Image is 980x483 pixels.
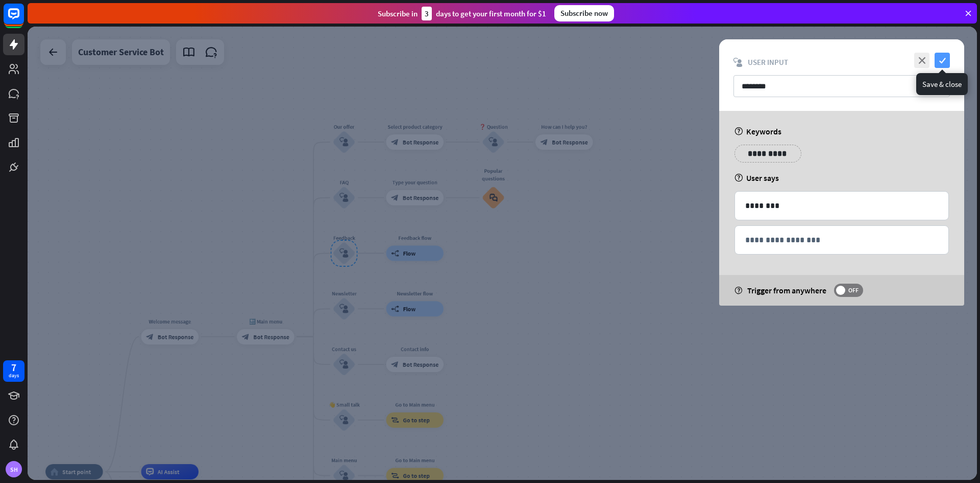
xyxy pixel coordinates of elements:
div: SH [6,461,22,477]
div: User says [734,173,949,183]
div: days [9,372,19,379]
div: 7 [11,363,16,372]
i: help [734,287,742,294]
a: 7 days [3,360,24,382]
div: Subscribe now [554,5,614,21]
i: block_user_input [733,58,743,67]
i: close [914,53,929,68]
i: help [734,174,743,182]
button: Open LiveChat chat widget [8,4,39,35]
div: 3 [422,7,432,20]
span: Trigger from anywhere [747,285,826,295]
div: Keywords [734,126,949,136]
i: help [734,127,743,135]
span: OFF [845,286,861,294]
i: check [935,53,950,68]
span: User Input [748,57,788,67]
div: Subscribe in days to get your first month for $1 [378,7,546,20]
